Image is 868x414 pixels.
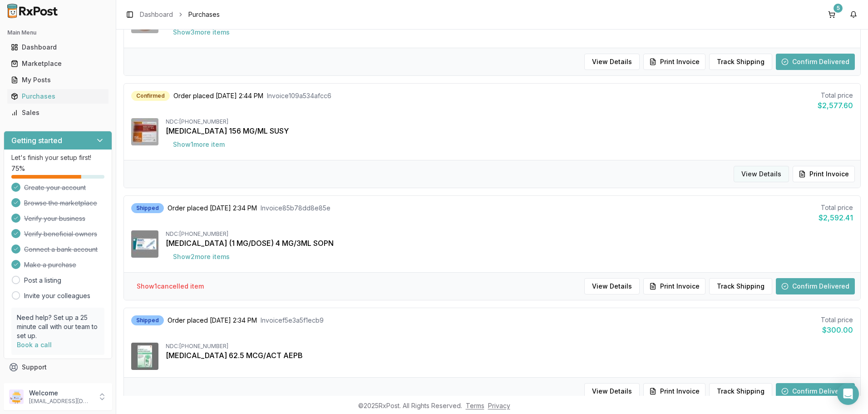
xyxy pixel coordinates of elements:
img: Incruse Ellipta 62.5 MCG/ACT AEPB [131,343,158,370]
div: NDC: [PHONE_NUMBER] [166,118,853,125]
span: 75 % [11,164,25,173]
a: Dashboard [7,39,108,55]
button: View Details [584,383,640,399]
a: Invite your colleagues [24,291,90,300]
div: Sales [11,108,105,117]
button: Confirm Delivered [776,54,855,70]
button: Print Invoice [643,383,705,399]
div: $2,577.60 [818,100,853,111]
button: Feedback [4,375,112,392]
div: $300.00 [821,324,853,335]
button: 5 [824,7,839,22]
div: NDC: [PHONE_NUMBER] [166,230,853,238]
button: View Details [734,166,789,182]
div: $2,592.41 [819,212,853,223]
a: Marketplace [7,55,108,72]
span: Invoice 85b78dd8e85e [261,204,330,213]
div: Total price [821,315,853,324]
span: Connect a bank account [24,245,98,254]
div: [MEDICAL_DATA] 62.5 MCG/ACT AEPB [166,350,853,361]
p: Let's finish your setup first! [11,153,104,162]
a: Purchases [7,88,108,105]
span: Verify beneficial owners [24,229,97,239]
button: View Details [584,278,640,294]
button: Support [4,359,112,375]
button: Print Invoice [793,166,855,182]
p: [EMAIL_ADDRESS][DOMAIN_NAME] [29,398,92,405]
div: 5 [833,4,843,13]
div: Shipped [131,315,164,325]
button: Print Invoice [643,54,705,70]
span: Invoice f5e3a5f1ecb9 [261,316,324,325]
img: User avatar [9,389,24,404]
div: My Posts [11,75,105,85]
div: Dashboard [11,43,105,52]
span: Create your account [24,183,86,192]
button: Show3more items [166,24,237,40]
a: Terms [466,402,484,409]
div: NDC: [PHONE_NUMBER] [166,343,853,350]
p: Need help? Set up a 25 minute call with our team to set up. [17,313,99,340]
span: Order placed [DATE] 2:34 PM [168,316,257,325]
button: Show2more items [166,249,237,265]
nav: breadcrumb [140,10,220,19]
button: Print Invoice [643,278,705,294]
div: Open Intercom Messenger [837,383,859,405]
span: Browse the marketplace [24,199,97,208]
div: [MEDICAL_DATA] (1 MG/DOSE) 4 MG/3ML SOPN [166,238,853,249]
span: Purchases [188,10,220,19]
button: View Details [584,54,640,70]
div: Total price [819,203,853,212]
div: Confirmed [131,91,170,101]
button: Track Shipping [709,383,772,399]
p: Welcome [29,389,92,398]
a: Sales [7,105,108,121]
img: Invega Sustenna 156 MG/ML SUSY [131,118,158,145]
h3: Getting started [11,135,62,146]
div: Marketplace [11,59,105,68]
button: Marketplace [4,56,112,71]
button: Sales [4,105,112,120]
button: Dashboard [4,40,112,55]
button: Show1cancelled item [129,278,211,294]
img: RxPost Logo [4,4,62,18]
a: Post a listing [24,276,61,285]
span: Invoice 109a534afcc6 [267,91,331,100]
button: Confirm Delivered [776,278,855,294]
button: Track Shipping [709,54,772,70]
div: Shipped [131,203,164,213]
span: Verify your business [24,214,85,223]
span: Order placed [DATE] 2:34 PM [168,204,257,213]
h2: Main Menu [7,29,108,36]
a: Dashboard [140,10,173,19]
span: Feedback [22,379,53,388]
span: Make a purchase [24,260,76,269]
button: Purchases [4,89,112,104]
a: Privacy [488,402,510,409]
button: Show1more item [166,136,232,153]
img: Ozempic (1 MG/DOSE) 4 MG/3ML SOPN [131,230,158,258]
a: My Posts [7,72,108,88]
div: [MEDICAL_DATA] 156 MG/ML SUSY [166,125,853,136]
button: Confirm Delivered [776,383,855,399]
div: Total price [818,91,853,100]
button: Track Shipping [709,278,772,294]
a: Book a call [17,341,52,349]
span: Order placed [DATE] 2:44 PM [173,91,263,100]
div: Purchases [11,92,105,101]
button: My Posts [4,73,112,87]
